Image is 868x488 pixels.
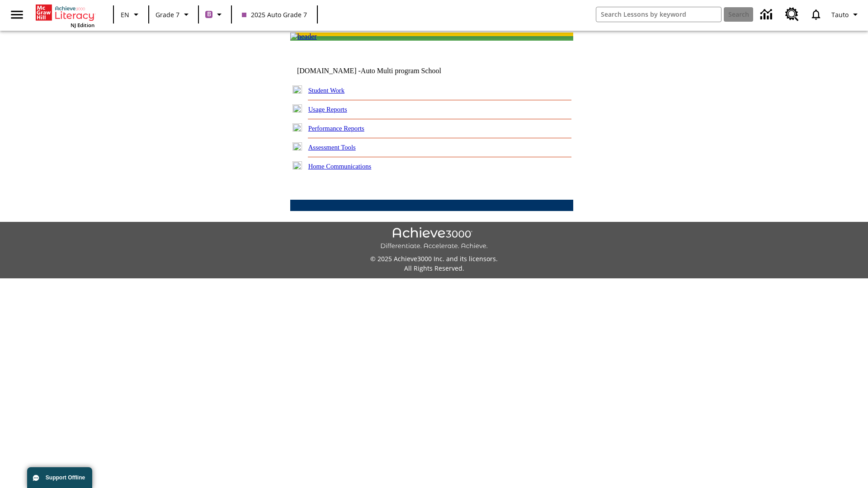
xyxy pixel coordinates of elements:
a: Assessment Tools [308,144,356,151]
span: EN [121,10,129,19]
div: Home [36,3,94,28]
a: Usage Reports [308,106,347,113]
img: plus.gif [292,123,302,131]
a: Home Communications [308,163,372,170]
span: Grade 7 [156,10,179,19]
button: Language: EN, Select a language [117,6,146,23]
img: Achieve3000 Differentiate Accelerate Achieve [380,227,488,250]
button: Profile/Settings [828,6,864,23]
a: Student Work [308,87,344,94]
a: Resource Center, Will open in new tab [780,2,804,27]
td: [DOMAIN_NAME] - [297,67,463,75]
img: plus.gif [292,161,302,169]
a: Performance Reports [308,125,364,132]
span: 2025 Auto Grade 7 [242,10,307,19]
a: Notifications [804,3,828,26]
button: Open side menu [4,1,30,28]
img: plus.gif [292,85,302,94]
nobr: Auto Multi program School [361,67,441,75]
span: B [207,9,211,20]
button: Support Offline [27,467,92,488]
img: plus.gif [292,142,302,150]
span: Tauto [831,10,849,19]
img: header [290,33,317,41]
img: plus.gif [292,104,302,113]
a: Data Center [755,2,780,27]
span: Support Offline [46,474,85,481]
button: Grade: Grade 7, Select a grade [152,6,195,23]
input: search field [596,7,721,22]
span: NJ Edition [71,22,94,28]
button: Boost Class color is purple. Change class color [202,6,228,23]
